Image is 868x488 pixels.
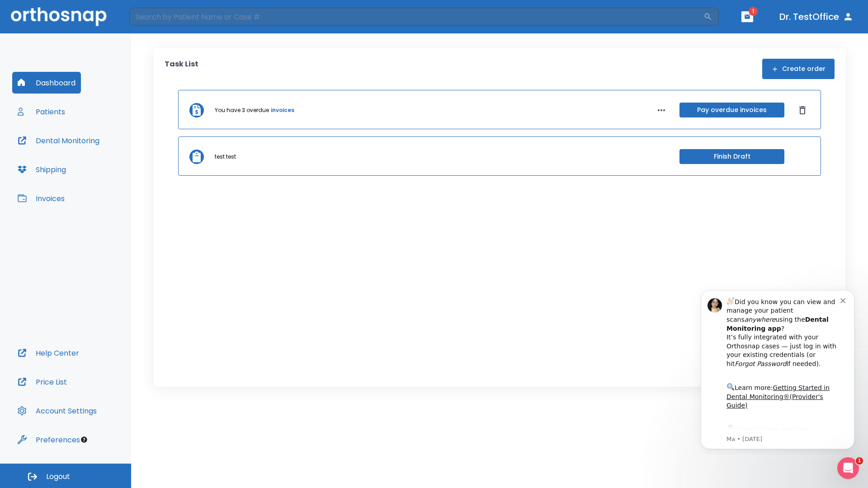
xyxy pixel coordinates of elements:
[46,472,70,482] span: Logout
[12,130,105,151] button: Dental Monitoring
[271,106,294,114] a: invoices
[679,149,784,164] button: Finish Draft
[215,106,269,114] p: You have 3 overdue
[39,144,120,160] a: App Store
[679,103,784,117] button: Pay overdue invoices
[749,7,758,16] span: 1
[39,153,153,161] p: Message from Ma, sent 4w ago
[165,59,198,79] p: Task List
[215,153,236,161] p: test test
[776,9,857,25] button: Dr. TestOffice
[12,72,81,94] button: Dashboard
[12,342,85,364] button: Help Center
[12,101,71,122] button: Patients
[39,142,153,188] div: Download the app: | ​ Let us know if you need help getting started!
[837,457,859,479] iframe: Intercom live chat
[12,371,72,393] button: Price List
[12,400,102,422] button: Account Settings
[762,59,835,79] button: Create order
[12,159,71,180] button: Shipping
[153,14,160,21] button: Dismiss notification
[12,188,70,209] button: Invoices
[12,429,85,450] button: Preferences
[80,436,88,444] div: Tooltip anchor
[11,7,107,26] img: Orthosnap
[687,282,868,455] iframe: Intercom notifications message
[795,103,810,117] button: Dismiss
[129,8,703,26] input: Search by Patient Name or Case #
[856,457,863,465] span: 1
